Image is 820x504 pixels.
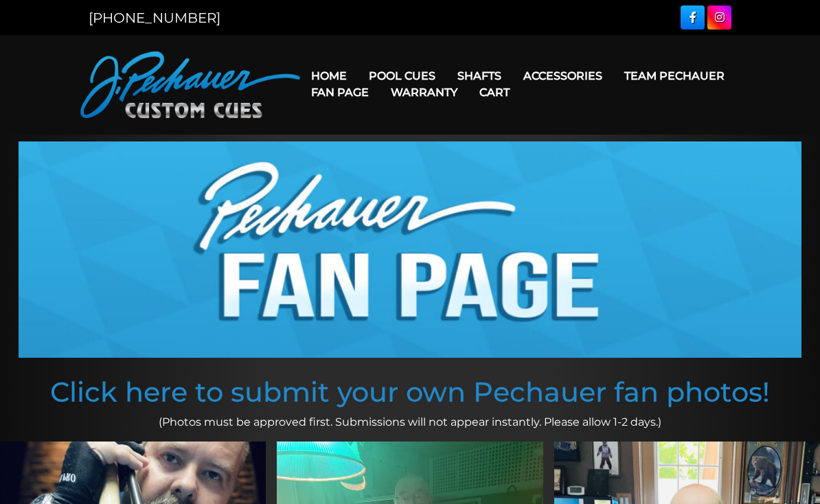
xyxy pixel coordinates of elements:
a: Home [300,58,358,93]
a: Cart [468,75,521,110]
a: Warranty [380,75,468,110]
img: Pechauer Custom Cues [80,51,300,118]
a: Fan Page [300,75,380,110]
a: Click here to submit your own Pechauer fan photos! [50,375,770,409]
a: Pool Cues [358,58,446,93]
a: [PHONE_NUMBER] [89,10,220,26]
a: Shafts [446,58,512,93]
a: Team Pechauer [613,58,736,93]
a: Accessories [512,58,613,93]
